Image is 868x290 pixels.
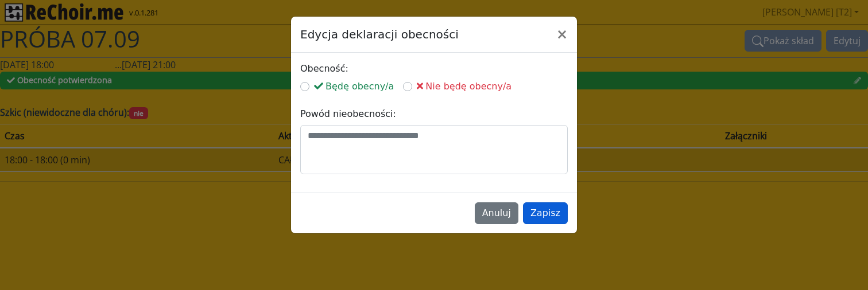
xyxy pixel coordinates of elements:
[300,62,568,80] legend: Obecność:
[300,26,459,43] h5: Edycja deklaracji obecności
[475,202,518,224] button: Anuluj
[300,107,568,125] legend: Powód nieobecności:
[314,81,394,92] span: Będę obecny/a
[523,202,568,224] button: Zapisz
[417,81,511,92] span: Nie będę obecny/a
[547,18,577,50] button: Close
